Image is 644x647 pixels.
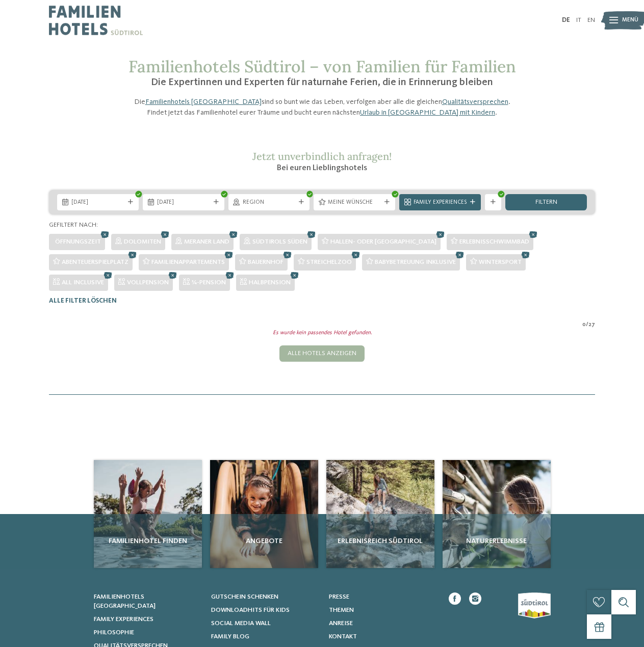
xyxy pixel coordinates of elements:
span: Meraner Land [184,238,229,245]
a: Family Experiences [94,615,201,624]
span: [DATE] [157,199,210,207]
span: Anreise [329,620,353,627]
a: Kontakt [329,632,436,641]
a: Familienhotels gesucht? Hier findet ihr die besten! Erlebnisreich Südtirol [326,460,434,568]
span: Menü [622,16,638,24]
a: IT [576,17,581,23]
span: Südtirols Süden [252,238,307,245]
a: Downloadhits für Kids [211,606,319,615]
span: Alle Filter löschen [49,298,117,304]
span: / [586,321,588,329]
span: Angebote [214,536,314,546]
a: Familienhotels gesucht? Hier findet ihr die besten! Angebote [210,460,318,568]
span: Gefiltert nach: [49,222,98,228]
span: Streichelzoo [306,259,352,265]
a: Presse [329,592,436,602]
span: Babybetreuung inklusive [375,259,456,265]
span: [DATE] [71,199,124,207]
span: Erlebnisschwimmbad [459,238,529,245]
span: Family Blog [211,633,249,640]
span: Family Experiences [414,199,467,207]
span: Presse [329,594,349,600]
span: ¾-Pension [192,279,226,286]
span: Gutschein schenken [211,594,278,600]
span: Vollpension [127,279,169,286]
span: Dolomiten [124,238,161,245]
a: Familienhotels [GEOGRAPHIC_DATA] [94,592,201,611]
span: 27 [588,321,595,329]
a: EN [587,17,595,23]
a: DE [562,17,570,23]
div: Alle Hotels anzeigen [279,345,365,362]
p: Die sind so bunt wie das Leben, verfolgen aber alle die gleichen . Findet jetzt das Familienhotel... [128,97,516,117]
span: 0 [582,321,586,329]
span: Jetzt unverbindlich anfragen! [252,150,392,163]
span: All inclusive [62,279,104,286]
span: Familienhotel finden [98,536,198,546]
span: Meine Wünsche [328,199,381,207]
a: Themen [329,606,436,615]
span: Kontakt [329,633,357,640]
img: Familienhotels gesucht? Hier findet ihr die besten! [326,460,434,568]
span: Abenteuerspielplatz [62,259,128,265]
span: Erlebnisreich Südtirol [330,536,430,546]
span: Region [243,199,296,207]
span: Familienhotels Südtirol – von Familien für Familien [128,56,516,77]
span: Bauernhof [248,259,284,265]
img: Familienhotels gesucht? Hier findet ihr die besten! [94,460,202,568]
a: Familienhotels [GEOGRAPHIC_DATA] [145,98,262,105]
span: Social Media Wall [211,620,271,627]
span: Familienhotels [GEOGRAPHIC_DATA] [94,594,156,609]
a: Philosophie [94,628,201,637]
span: Familienappartements [151,259,225,265]
a: Urlaub in [GEOGRAPHIC_DATA] mit Kindern [360,109,495,116]
img: Familienhotels gesucht? Hier findet ihr die besten! [210,460,318,568]
span: Philosophie [94,629,134,636]
span: Naturerlebnisse [447,536,547,546]
span: Bei euren Lieblingshotels [277,164,367,172]
div: Es wurde kein passendes Hotel gefunden. [45,329,599,337]
a: Social Media Wall [211,619,319,628]
span: Die Expertinnen und Experten für naturnahe Ferien, die in Erinnerung bleiben [151,77,493,88]
a: Family Blog [211,632,319,641]
img: Familienhotels gesucht? Hier findet ihr die besten! [443,460,551,568]
a: Gutschein schenken [211,592,319,602]
span: Öffnungszeit [55,238,101,245]
a: Qualitätsversprechen [442,98,508,105]
span: Wintersport [479,259,522,265]
span: filtern [535,199,557,206]
span: Themen [329,607,354,613]
a: Familienhotels gesucht? Hier findet ihr die besten! Familienhotel finden [94,460,202,568]
span: Family Experiences [94,616,153,623]
span: Halbpension [249,279,291,286]
span: Hallen- oder [GEOGRAPHIC_DATA] [330,238,436,245]
a: Anreise [329,619,436,628]
a: Familienhotels gesucht? Hier findet ihr die besten! Naturerlebnisse [443,460,551,568]
span: Downloadhits für Kids [211,607,290,613]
